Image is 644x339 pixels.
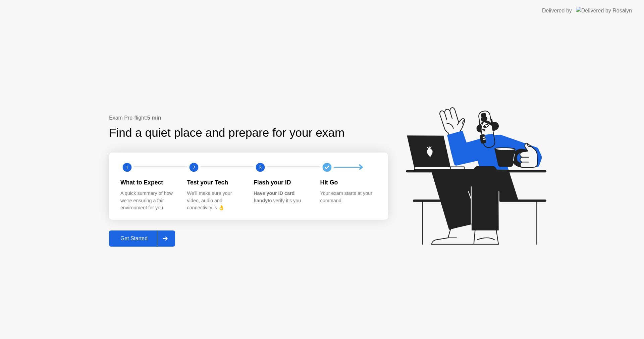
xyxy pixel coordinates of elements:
b: Have your ID card handy [254,190,294,203]
div: We’ll make sure your video, audio and connectivity is 👌 [187,190,243,212]
div: Test your Tech [187,178,243,187]
div: Flash your ID [254,178,310,187]
b: 5 min [147,115,161,121]
text: 3 [259,164,262,170]
div: Find a quiet place and prepare for your exam [109,124,345,142]
div: Exam Pre-flight: [109,114,388,122]
div: Your exam starts at your command [320,190,376,204]
div: Get Started [111,236,157,242]
div: to verify it’s you [254,190,310,204]
text: 1 [126,164,128,170]
img: Delivered by Rosalyn [576,7,632,14]
button: Get Started [109,230,175,247]
div: A quick summary of how we’re ensuring a fair environment for you [120,190,176,212]
text: 2 [192,164,195,170]
div: What to Expect [120,178,176,187]
div: Delivered by [542,7,572,15]
div: Hit Go [320,178,376,187]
